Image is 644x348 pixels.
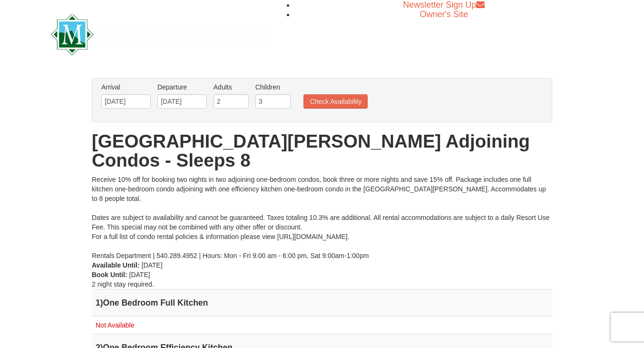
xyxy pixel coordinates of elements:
[142,261,163,269] span: [DATE]
[92,261,140,269] strong: Available Until:
[51,14,269,55] img: Massanutten Resort Logo
[101,82,151,92] label: Arrival
[255,82,291,92] label: Children
[96,298,548,308] h4: 1 One Bedroom Full Kitchen
[92,271,127,278] strong: Book Until:
[214,82,249,92] label: Adults
[96,321,134,329] span: Not Available
[303,94,368,109] button: Check Availability
[420,10,468,19] a: Owner's Site
[129,271,150,278] span: [DATE]
[92,280,154,288] span: 2 night stay required.
[92,132,552,170] h1: [GEOGRAPHIC_DATA][PERSON_NAME] Adjoining Condos - Sleeps 8
[92,175,552,260] div: Receive 10% off for booking two nights in two adjoining one-bedroom condos, book three or more ni...
[51,22,269,44] a: Massanutten Resort
[100,298,103,308] span: )
[157,82,207,92] label: Departure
